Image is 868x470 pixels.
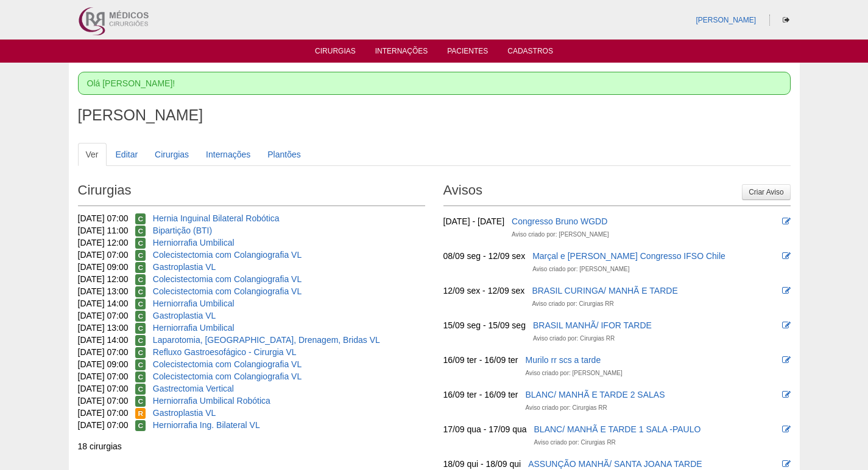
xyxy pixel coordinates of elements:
[108,143,146,166] a: Editar
[782,460,791,468] i: Editar
[135,226,146,237] span: Confirmada
[782,390,791,399] i: Editar
[78,384,129,393] span: [DATE] 07:00
[78,143,107,166] a: Ver
[153,311,216,320] a: Gastroplastia VL
[533,333,615,345] div: Aviso criado por: Cirurgias RR
[782,321,791,330] i: Editar
[78,372,129,381] span: [DATE] 07:00
[512,229,609,241] div: Aviso criado por: [PERSON_NAME]
[443,389,518,401] div: 16/09 ter - 16/09 ter
[135,299,146,309] span: Confirmada
[78,286,129,296] span: [DATE] 13:00
[135,396,146,407] span: Confirmada
[78,250,129,260] span: [DATE] 07:00
[153,420,260,430] a: Herniorrafia Ing. Bilateral VL
[78,262,129,272] span: [DATE] 09:00
[135,238,146,249] span: Confirmada
[78,440,425,452] div: 18 cirurgias
[443,354,518,366] div: 16/09 ter - 16/09 ter
[742,184,790,200] a: Criar Aviso
[447,47,488,59] a: Pacientes
[153,372,302,381] a: Colecistectomia com Colangiografia VL
[78,108,791,123] h1: [PERSON_NAME]
[135,408,146,419] span: Reservada
[153,335,380,345] a: Laparotomia, [GEOGRAPHIC_DATA], Drenagem, Bridas VL
[443,319,526,331] div: 15/09 seg - 15/09 seg
[512,216,607,226] a: Congresso Bruno WGDD
[532,286,677,295] a: BRASIL CURINGA/ MANHÃ E TARDE
[443,458,521,470] div: 18/09 qui - 18/09 qui
[525,367,622,379] div: Aviso criado por: [PERSON_NAME]
[135,347,146,358] span: Confirmada
[525,390,665,399] a: BLANC/ MANHÃ E TARDE 2 SALAS
[135,372,146,382] span: Confirmada
[198,143,258,166] a: Internações
[532,263,629,275] div: Aviso criado por: [PERSON_NAME]
[782,425,791,434] i: Editar
[782,252,791,260] i: Editar
[153,299,235,308] a: Herniorrafia Umbilical
[533,320,652,330] a: BRASIL MANHÃ/ IFOR TARDE
[78,274,129,284] span: [DATE] 12:00
[153,347,297,357] a: Refluxo Gastroesofágico - Cirurgia VL
[135,420,146,431] span: Confirmada
[443,178,791,206] h2: Avisos
[375,47,428,59] a: Internações
[153,213,280,223] a: Hernia Inguinal Bilateral Robótica
[532,251,725,261] a: Marçal e [PERSON_NAME] Congresso IFSO Chile
[78,420,129,430] span: [DATE] 07:00
[135,274,146,285] span: Confirmada
[507,47,553,59] a: Cadastros
[78,347,129,357] span: [DATE] 07:00
[78,359,129,369] span: [DATE] 09:00
[135,213,146,224] span: Confirmada
[534,424,701,434] a: BLANC/ MANHÃ E TARDE 1 SALA -PAULO
[78,335,129,345] span: [DATE] 14:00
[78,226,129,235] span: [DATE] 11:00
[696,16,756,24] a: [PERSON_NAME]
[78,213,129,223] span: [DATE] 07:00
[443,250,526,262] div: 08/09 seg - 12/09 sex
[525,402,607,414] div: Aviso criado por: Cirurgias RR
[135,384,146,395] span: Confirmada
[153,226,212,235] a: Bipartição (BTI)
[153,408,216,418] a: Gastroplastia VL
[153,238,235,247] a: Herniorrafia Umbilical
[78,408,129,418] span: [DATE] 07:00
[78,311,129,320] span: [DATE] 07:00
[147,143,197,166] a: Cirurgias
[782,217,791,226] i: Editar
[443,423,527,435] div: 17/09 qua - 17/09 qua
[443,285,525,297] div: 12/09 sex - 12/09 sex
[135,286,146,297] span: Confirmada
[315,47,356,59] a: Cirurgias
[78,238,129,247] span: [DATE] 12:00
[153,286,302,296] a: Colecistectomia com Colangiografia VL
[532,298,613,310] div: Aviso criado por: Cirurgias RR
[135,311,146,322] span: Confirmada
[153,262,216,272] a: Gastroplastia VL
[135,335,146,346] span: Confirmada
[525,355,601,365] a: Murilo rr scs a tarde
[153,359,302,369] a: Colecistectomia com Colangiografia VL
[534,437,616,449] div: Aviso criado por: Cirurgias RR
[135,262,146,273] span: Confirmada
[78,323,129,333] span: [DATE] 13:00
[135,359,146,370] span: Confirmada
[135,323,146,334] span: Confirmada
[782,356,791,364] i: Editar
[78,299,129,308] span: [DATE] 14:00
[78,72,791,95] div: Olá [PERSON_NAME]!
[153,323,235,333] a: Herniorrafia Umbilical
[78,178,425,206] h2: Cirurgias
[153,396,270,406] a: Herniorrafia Umbilical Robótica
[135,250,146,261] span: Confirmada
[78,396,129,406] span: [DATE] 07:00
[153,250,302,260] a: Colecistectomia com Colangiografia VL
[259,143,308,166] a: Plantões
[528,459,702,469] a: ASSUNÇÃO MANHÃ/ SANTA JOANA TARDE
[153,274,302,284] a: Colecistectomia com Colangiografia VL
[443,215,505,227] div: [DATE] - [DATE]
[783,16,789,24] i: Sair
